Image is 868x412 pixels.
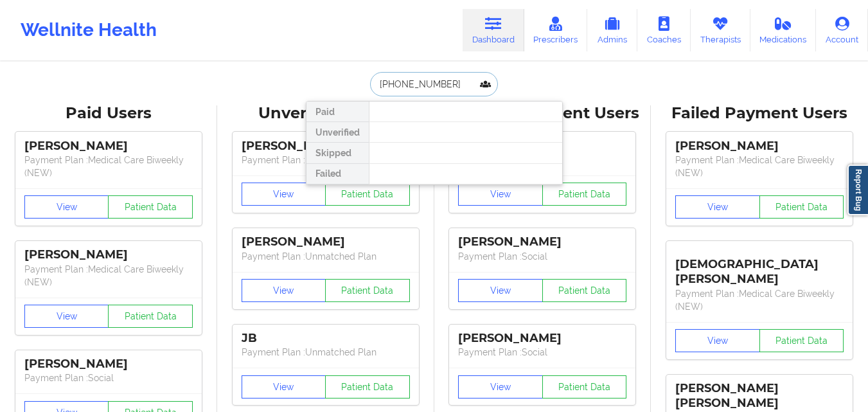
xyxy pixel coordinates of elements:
[816,9,868,51] a: Account
[691,9,750,51] a: Therapists
[306,122,369,143] div: Unverified
[542,279,627,302] button: Patient Data
[542,183,627,206] button: Patient Data
[24,139,193,154] div: [PERSON_NAME]
[759,329,844,352] button: Patient Data
[325,375,410,399] button: Patient Data
[458,346,626,359] p: Payment Plan : Social
[675,381,844,411] div: [PERSON_NAME] [PERSON_NAME]
[24,372,193,384] p: Payment Plan : Social
[242,375,326,399] button: View
[458,279,543,302] button: View
[660,103,859,123] div: Failed Payment Users
[306,164,369,184] div: Failed
[458,183,543,206] button: View
[24,305,109,328] button: View
[226,103,425,123] div: Unverified Users
[24,247,193,262] div: [PERSON_NAME]
[675,139,844,154] div: [PERSON_NAME]
[242,235,410,249] div: [PERSON_NAME]
[242,139,410,154] div: [PERSON_NAME]
[675,154,844,179] p: Payment Plan : Medical Care Biweekly (NEW)
[637,9,691,51] a: Coaches
[242,279,326,302] button: View
[242,183,326,206] button: View
[242,331,410,346] div: JB
[458,235,626,249] div: [PERSON_NAME]
[24,154,193,179] p: Payment Plan : Medical Care Biweekly (NEW)
[242,250,410,263] p: Payment Plan : Unmatched Plan
[675,195,760,219] button: View
[458,375,543,399] button: View
[24,357,193,372] div: [PERSON_NAME]
[306,102,369,122] div: Paid
[24,195,109,219] button: View
[9,103,208,123] div: Paid Users
[306,143,369,163] div: Skipped
[750,9,817,51] a: Medications
[675,247,844,287] div: [DEMOGRAPHIC_DATA][PERSON_NAME]
[542,375,627,399] button: Patient Data
[242,154,410,166] p: Payment Plan : Unmatched Plan
[458,250,626,263] p: Payment Plan : Social
[458,331,626,346] div: [PERSON_NAME]
[759,195,844,219] button: Patient Data
[242,346,410,359] p: Payment Plan : Unmatched Plan
[847,165,868,215] a: Report Bug
[108,305,193,328] button: Patient Data
[675,287,844,313] p: Payment Plan : Medical Care Biweekly (NEW)
[463,9,524,51] a: Dashboard
[587,9,637,51] a: Admins
[325,279,410,302] button: Patient Data
[524,9,588,51] a: Prescribers
[675,329,760,352] button: View
[108,195,193,219] button: Patient Data
[325,183,410,206] button: Patient Data
[24,263,193,289] p: Payment Plan : Medical Care Biweekly (NEW)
